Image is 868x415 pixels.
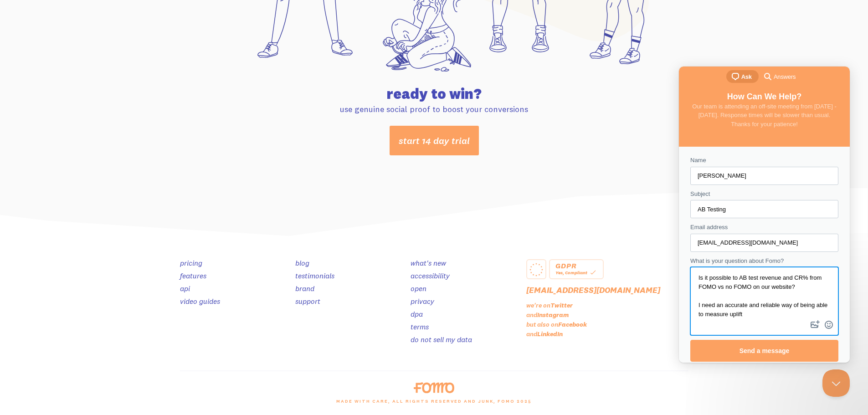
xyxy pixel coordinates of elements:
a: support [295,297,320,306]
a: open [411,284,426,293]
a: brand [295,284,314,293]
a: Twitter [550,301,573,309]
a: [EMAIL_ADDRESS][DOMAIN_NAME] [526,285,660,295]
a: start 14 day trial [390,126,479,155]
p: we're on [526,301,688,309]
iframe: Help Scout Beacon - Live Chat, Contact Form, and Knowledge Base [679,67,850,363]
a: dpa [411,309,423,318]
div: made with care, all rights reserved and junk, Fomo 2025 [175,393,694,415]
a: terms [411,322,429,331]
div: GDPR [555,263,597,268]
img: fomo-logo-orange-8ab935bcb42dfda78e33409a85f7af36b90c658097e6bb5368b87284a318b3da.svg [414,382,454,393]
a: GDPR Yes, Compliant [549,259,604,279]
a: privacy [411,297,434,306]
a: pricing [180,258,202,267]
p: but also on [526,320,688,328]
a: LinkedIn [537,330,563,338]
a: api [180,284,190,293]
a: do not sell my data [411,335,472,344]
a: accessibility [411,271,450,280]
p: and [526,330,688,338]
a: what's new [411,258,446,267]
a: blog [295,258,309,267]
p: use genuine social proof to boost your conversions [185,104,683,114]
a: Instagram [537,311,569,319]
a: testimonials [295,271,334,280]
a: video guides [180,297,220,306]
a: features [180,271,206,280]
iframe: Help Scout Beacon - Close [822,369,850,397]
h2: ready to win? [185,87,683,101]
a: Facebook [558,320,587,328]
p: and [526,311,688,319]
div: Yes, Compliant [555,268,597,277]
